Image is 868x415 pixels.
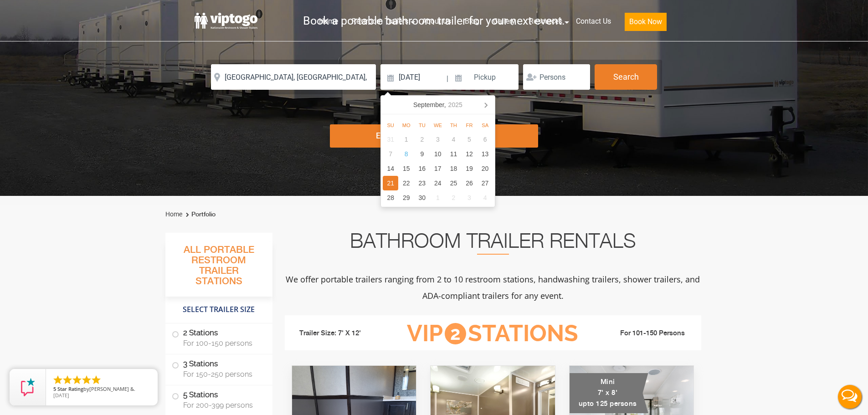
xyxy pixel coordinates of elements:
[430,190,446,205] div: 1
[523,64,590,90] input: Persons
[414,147,430,161] div: 9
[462,147,478,161] div: 12
[183,339,262,348] span: For 100-150 persons
[462,132,478,147] div: 5
[172,354,266,383] label: 3 Stations
[383,161,399,176] div: 14
[72,374,82,385] li: 
[477,161,493,176] div: 20
[430,176,446,190] div: 24
[89,385,135,392] span: [PERSON_NAME] &.
[383,132,399,147] div: 31
[446,120,462,131] div: Th
[398,176,414,190] div: 22
[448,99,462,110] i: 2025
[53,392,69,399] span: [DATE]
[446,190,462,205] div: 2
[184,209,216,220] li: Portfolio
[446,161,462,176] div: 18
[398,190,414,205] div: 29
[19,378,37,396] img: Review Rating
[330,124,538,148] div: Explore Restroom Trailers
[312,11,345,31] a: Home
[447,64,448,93] span: |
[414,161,430,176] div: 16
[618,11,673,36] a: Book Now
[430,120,446,131] div: We
[415,11,458,31] a: About Us
[81,374,92,385] li: 
[430,161,446,176] div: 17
[462,176,478,190] div: 26
[57,385,83,392] span: Star Rating
[398,147,414,161] div: 8
[477,120,493,131] div: Sa
[398,161,414,176] div: 15
[380,64,446,90] input: Delivery
[414,120,430,131] div: Tu
[383,176,399,190] div: 21
[172,385,266,414] label: 5 Stations
[477,176,493,190] div: 27
[430,147,446,161] div: 10
[593,328,695,339] li: For 101-150 Persons
[414,132,430,147] div: 2
[625,13,667,31] button: Book Now
[410,97,466,112] div: September,
[291,320,393,347] li: Trailer Size: 7' X 12'
[595,64,657,90] button: Search
[165,301,272,318] h4: Select Trailer Size
[52,374,63,385] li: 
[486,11,522,31] a: Gallery
[458,11,486,31] a: Blog
[522,11,569,31] a: Resources
[211,64,376,90] input: Where do you need your restroom?
[285,271,701,304] p: We offer portable trailers ranging from 2 to 10 restroom stations, handwashing trailers, shower t...
[53,385,56,392] span: 5
[91,374,102,385] li: 
[414,190,430,205] div: 30
[414,176,430,190] div: 23
[569,11,618,31] a: Contact Us
[832,379,868,415] button: Live Chat
[165,242,272,297] h3: All Portable Restroom Trailer Stations
[165,210,182,218] a: Home
[445,323,466,344] span: 2
[430,132,446,147] div: 3
[570,373,648,413] div: Mini 7' x 8' upto 125 persons
[446,176,462,190] div: 25
[398,120,414,131] div: Mo
[462,190,478,205] div: 3
[477,132,493,147] div: 6
[462,120,478,131] div: Fr
[183,370,262,379] span: For 150-250 persons
[183,401,262,410] span: For 200-399 persons
[383,147,399,161] div: 7
[477,147,493,161] div: 13
[383,190,399,205] div: 28
[398,132,414,147] div: 1
[462,161,478,176] div: 19
[62,374,73,385] li: 
[446,132,462,147] div: 4
[383,120,399,131] div: Su
[450,64,519,90] input: Pickup
[172,323,266,352] label: 2 Stations
[446,147,462,161] div: 11
[345,11,415,31] a: Restroom Trailers
[285,233,701,255] h2: Bathroom Trailer Rentals
[393,321,592,346] h3: VIP Stations
[53,386,150,393] span: by
[477,190,493,205] div: 4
